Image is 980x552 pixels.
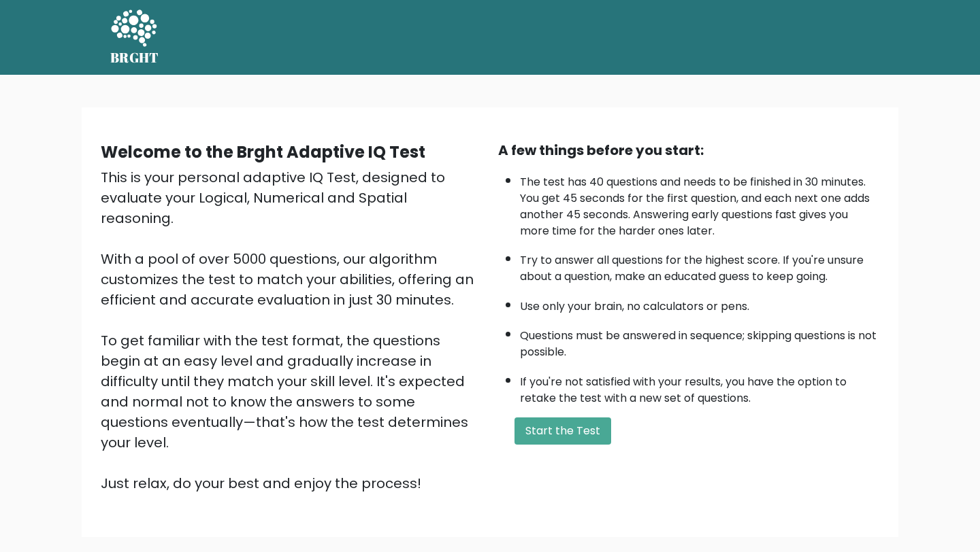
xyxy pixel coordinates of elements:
[520,321,879,360] li: Questions must be answered in sequence; skipping questions is not possible.
[520,292,879,315] li: Use only your brain, no calculators or pens.
[110,50,159,66] h5: BRGHT
[101,167,482,494] div: This is your personal adaptive IQ Test, designed to evaluate your Logical, Numerical and Spatial ...
[110,5,159,69] a: BRGHT
[101,141,425,163] b: Welcome to the Brght Adaptive IQ Test
[520,245,879,285] li: Try to answer all questions for the highest score. If you're unsure about a question, make an edu...
[514,417,611,445] button: Start the Test
[520,167,879,239] li: The test has 40 questions and needs to be finished in 30 minutes. You get 45 seconds for the firs...
[520,367,879,407] li: If you're not satisfied with your results, you have the option to retake the test with a new set ...
[498,140,879,160] div: A few things before you start:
